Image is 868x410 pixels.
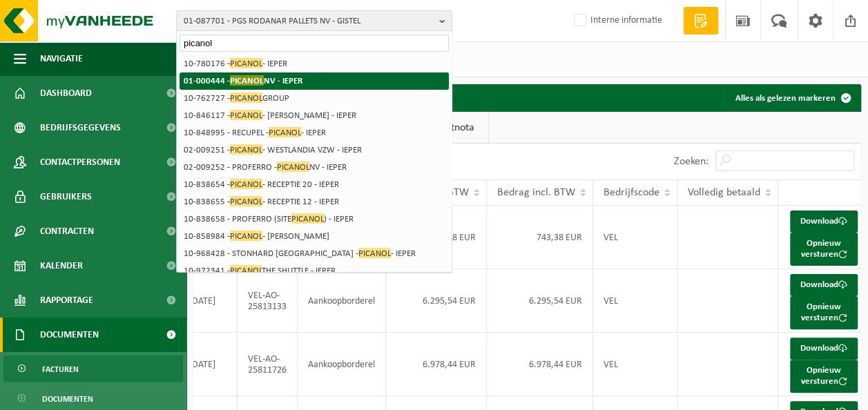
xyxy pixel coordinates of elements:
[790,338,858,360] a: Download
[180,159,449,176] li: 02-009252 - PROFERRO - NV - IEPER
[497,187,575,198] span: Bedrag incl. BTW
[184,11,434,32] span: 01-087701 - PGS RODANAR PALLETS NV - GISTEL
[277,162,309,172] span: PICANOL
[180,228,449,245] li: 10-858984 - - [PERSON_NAME]
[180,124,449,141] li: 10-848995 - RECUPEL - - IEPER
[790,211,858,233] a: Download
[487,269,593,333] td: 6.295,54 EUR
[790,233,858,266] button: Opnieuw versturen
[291,213,324,224] span: PICANOL
[40,179,92,214] span: Gebruikers
[180,141,449,159] li: 02-009251 - - WESTLANDIA VZW - IEPER
[230,58,262,68] span: PICANOL
[40,145,120,179] span: Contactpersonen
[179,333,238,396] td: [DATE]
[790,296,858,329] button: Opnieuw versturen
[593,269,677,333] td: VEL
[180,262,449,280] li: 10-972341 - THE SHUTTLE - IEPER
[180,55,449,72] li: 10-780176 - - IEPER
[688,187,760,198] span: Volledig betaald
[230,265,262,275] span: PICANOL
[358,248,391,258] span: PICANOL
[180,211,449,228] li: 10-838658 - PROFERRO (SITE ) - IEPER
[179,269,238,333] td: [DATE]
[40,41,83,76] span: Navigatie
[40,318,99,352] span: Documenten
[230,179,262,189] span: PICANOL
[230,110,262,120] span: PICANOL
[180,90,449,107] li: 10-762727 - GROUP
[386,333,487,396] td: 6.978,44 EUR
[238,269,298,333] td: VEL-AO-25813133
[298,333,386,396] td: Aankoopborderel
[593,333,677,396] td: VEL
[593,206,677,269] td: VEL
[230,144,262,155] span: PICANOL
[230,75,264,86] span: PICANOL
[487,333,593,396] td: 6.978,44 EUR
[184,75,302,86] strong: 01-000444 - NV - IEPER
[604,187,659,198] span: Bedrijfscode
[40,283,93,318] span: Rapportage
[3,355,183,382] a: Facturen
[180,193,449,211] li: 10-838655 - - RECEPTIE 12 - IEPER
[724,84,860,112] button: Alles als gelezen markeren
[180,35,449,52] input: Zoeken naar gekoppelde vestigingen
[40,214,94,248] span: Contracten
[180,245,449,262] li: 10-968428 - STONHARD [GEOGRAPHIC_DATA] - - IEPER
[238,333,298,396] td: VEL-AO-25811726
[571,10,662,31] label: Interne informatie
[674,156,708,167] label: Zoeken:
[180,176,449,193] li: 10-838654 - - RECEPTIE 20 - IEPER
[176,10,452,31] button: 01-087701 - PGS RODANAR PALLETS NV - GISTEL
[298,269,386,333] td: Aankoopborderel
[487,206,593,269] td: 743,38 EUR
[40,110,121,145] span: Bedrijfsgegevens
[386,269,487,333] td: 6.295,54 EUR
[40,76,92,110] span: Dashboard
[790,360,858,393] button: Opnieuw versturen
[40,248,83,283] span: Kalender
[790,274,858,296] a: Download
[230,196,262,206] span: PICANOL
[180,107,449,124] li: 10-846117 - - [PERSON_NAME] - IEPER
[230,92,262,103] span: PICANOL
[269,127,301,137] span: PICANOL
[42,356,79,382] span: Facturen
[230,231,262,241] span: PICANOL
